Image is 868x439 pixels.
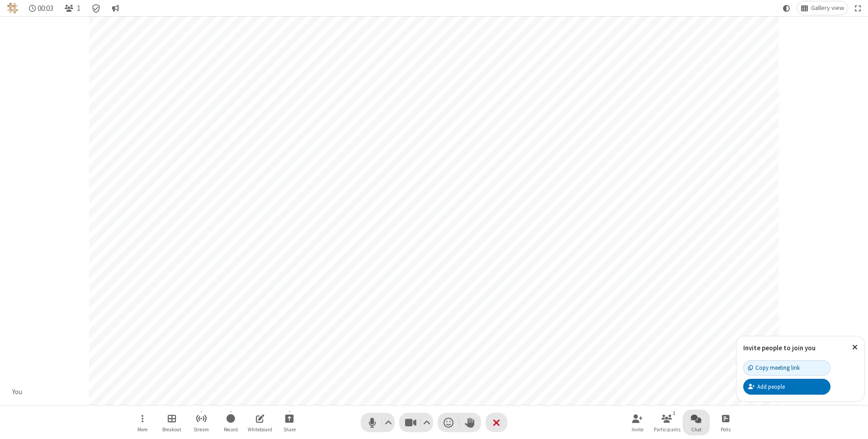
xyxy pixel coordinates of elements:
div: You [9,387,26,397]
button: Fullscreen [851,1,865,15]
button: End or leave meeting [486,413,507,432]
div: Copy meeting link [748,363,800,372]
button: Invite participants (⌘+Shift+I) [624,410,651,435]
span: Polls [721,427,731,432]
button: Stop video (⌘+Shift+V) [399,413,433,432]
span: Invite [632,427,643,432]
button: Open participant list [61,1,84,15]
span: Whiteboard [248,427,272,432]
span: Chat [691,427,702,432]
button: Start recording [217,410,244,435]
span: Participants [654,427,680,432]
span: 00:03 [38,4,53,13]
button: Video setting [421,413,433,432]
button: Open poll [712,410,739,435]
span: Breakout [162,427,181,432]
span: Stream [193,427,209,432]
button: Start sharing [276,410,303,435]
button: Copy meeting link [743,360,830,376]
span: Gallery view [811,5,844,12]
button: Mute (⌘+Shift+A) [361,413,395,432]
button: Open menu [129,410,156,435]
button: Add people [743,379,830,394]
button: Using system theme [779,1,794,15]
span: More [137,427,147,432]
span: 1 [77,4,80,13]
span: Record [224,427,238,432]
div: 1 [670,409,678,417]
button: Conversation [108,1,123,15]
button: Raise hand [459,413,481,432]
span: Share [283,427,296,432]
div: Timer [25,1,57,15]
button: Close popover [845,336,864,358]
img: QA Selenium DO NOT DELETE OR CHANGE [7,3,18,14]
button: Open shared whiteboard [246,410,274,435]
label: Invite people to join you [743,344,816,352]
button: Open participant list [653,410,680,435]
button: Start streaming [188,410,215,435]
button: Manage Breakout Rooms [158,410,185,435]
div: Meeting details Encryption enabled [88,1,105,15]
button: Open chat [683,410,710,435]
button: Audio settings [382,413,395,432]
button: Change layout [797,1,848,15]
button: Send a reaction [438,413,459,432]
